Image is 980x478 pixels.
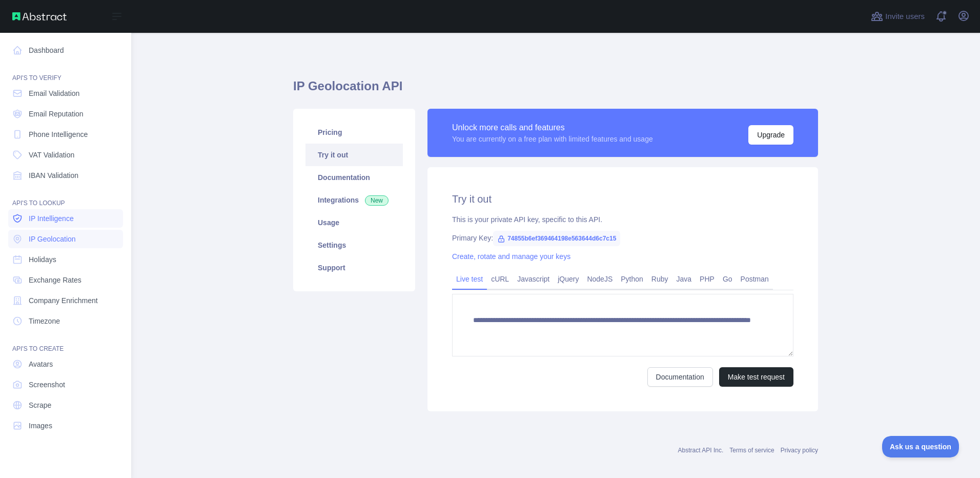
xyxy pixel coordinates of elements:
a: Try it out [305,144,403,166]
span: IP Geolocation [29,234,76,244]
a: Documentation [305,166,403,189]
a: Live test [452,271,487,287]
a: Scrape [8,396,123,414]
button: Make test request [719,367,793,387]
a: Exchange Rates [8,271,123,289]
a: Privacy policy [781,447,818,454]
div: Primary Key: [452,233,793,243]
span: Timezone [29,316,60,326]
a: Holidays [8,250,123,269]
a: IP Geolocation [8,230,123,248]
span: 74855b6ef369464198e563644d6c7c15 [493,231,620,246]
span: Screenshot [29,380,65,390]
a: VAT Validation [8,146,123,164]
div: API'S TO VERIFY [8,62,123,82]
a: Ruby [647,271,672,287]
span: Exchange Rates [29,275,81,285]
span: Email Validation [29,88,79,98]
a: Settings [305,234,403,256]
a: Email Validation [8,84,123,103]
a: Company Enrichment [8,291,123,310]
span: VAT Validation [29,150,74,160]
a: Go [719,271,737,287]
a: Create, rotate and manage your keys [452,252,570,261]
a: Java [672,271,696,287]
div: This is your private API key, specific to this API. [452,214,793,225]
button: Upgrade [748,125,793,145]
a: IBAN Validation [8,166,123,185]
a: Integrations New [305,189,403,211]
a: Terms of service [729,447,774,454]
span: IP Intelligence [29,213,74,224]
span: Images [29,421,52,431]
img: Abstract API [12,12,67,21]
span: Phone Intelligence [29,129,88,140]
a: Timezone [8,312,123,330]
a: Javascript [513,271,554,287]
span: Company Enrichment [29,295,98,306]
span: Invite users [885,11,925,23]
a: cURL [487,271,513,287]
button: Invite users [869,8,927,25]
a: Images [8,416,123,435]
div: API'S TO CREATE [8,332,123,353]
a: Abstract API Inc. [678,447,724,454]
span: Holidays [29,254,56,265]
a: Support [305,256,403,279]
a: Screenshot [8,375,123,394]
span: IBAN Validation [29,170,78,181]
span: New [365,195,389,206]
a: IP Intelligence [8,209,123,228]
div: You are currently on a free plan with limited features and usage [452,134,653,144]
span: Scrape [29,400,51,410]
a: Python [617,271,647,287]
a: Phone Intelligence [8,125,123,144]
iframe: Toggle Customer Support [882,436,959,457]
a: NodeJS [583,271,617,287]
div: API'S TO LOOKUP [8,187,123,207]
div: Unlock more calls and features [452,122,653,134]
h1: IP Geolocation API [293,78,818,103]
a: Documentation [647,367,713,387]
a: jQuery [554,271,583,287]
span: Avatars [29,359,53,369]
a: Avatars [8,355,123,373]
a: Usage [305,211,403,234]
span: Email Reputation [29,109,84,119]
a: PHP [696,271,719,287]
h2: Try it out [452,192,793,206]
a: Postman [737,271,773,287]
a: Dashboard [8,41,123,59]
a: Pricing [305,121,403,144]
a: Email Reputation [8,105,123,123]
